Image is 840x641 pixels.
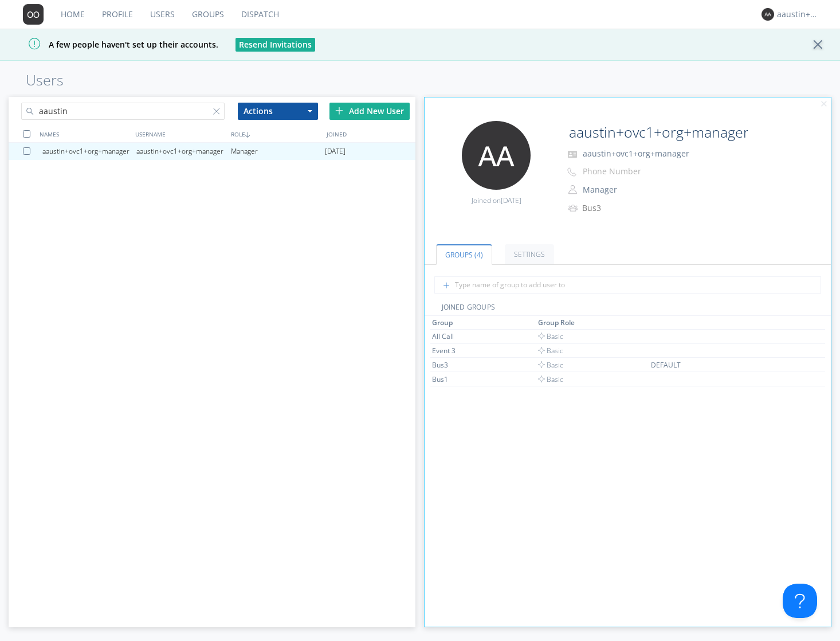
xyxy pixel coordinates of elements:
[425,302,831,316] div: JOINED GROUPS
[21,103,225,120] input: Search users
[329,103,410,120] div: Add New User
[324,126,419,142] div: JOINED
[501,196,521,205] span: [DATE]
[42,143,136,160] div: aaustin+ovc1+org+manager
[228,126,324,142] div: ROLE
[231,143,325,160] div: Manager
[568,200,579,216] img: icon-alert-users-thin-outline.svg
[538,346,563,355] span: Basic
[564,121,749,144] input: Name
[132,126,228,142] div: USERNAME
[462,121,531,190] img: 373638.png
[583,148,689,159] span: aaustin+ovc1+org+manager
[538,374,563,384] span: Basic
[536,316,649,330] th: Toggle SortBy
[430,316,536,330] th: Toggle SortBy
[649,316,780,330] th: Toggle SortBy
[9,143,415,160] a: aaustin+ovc1+org+manageraaustin+ovc1+org+managerManager[DATE]
[432,360,518,370] div: Bus3
[325,143,346,160] span: [DATE]
[783,584,817,618] iframe: Toggle Customer Support
[238,103,318,120] button: Actions
[9,39,218,50] span: A few people haven't set up their accounts.
[820,100,828,108] img: cancel.svg
[23,4,44,25] img: 373638.png
[568,185,577,194] img: person-outline.svg
[434,276,821,294] input: Type name of group to add user to
[432,374,518,384] div: Bus1
[579,182,693,198] button: Manager
[335,107,343,115] img: plus.svg
[582,202,678,214] div: Bus3
[472,196,521,205] span: Joined on
[538,331,563,341] span: Basic
[235,38,315,52] button: Resend Invitations
[436,244,492,265] a: Groups (4)
[777,9,820,20] div: aaustin+ovc1+org
[505,244,554,264] a: Settings
[762,8,774,21] img: 373638.png
[651,360,737,370] div: DEFAULT
[136,143,230,160] div: aaustin+ovc1+org+manager
[432,331,518,341] div: All Call
[432,346,518,355] div: Event 3
[37,126,132,142] div: NAMES
[567,167,576,177] img: phone-outline.svg
[538,360,563,370] span: Basic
